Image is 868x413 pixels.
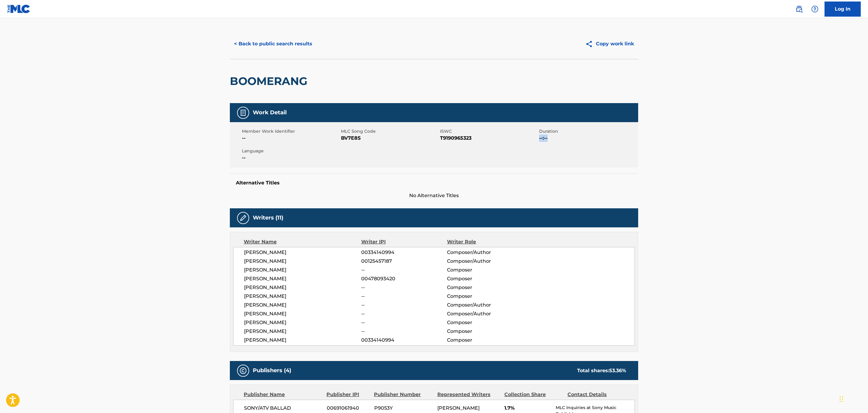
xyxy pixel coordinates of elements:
span: -- [361,319,447,326]
h2: BOOMERANG [230,74,310,88]
span: [PERSON_NAME] [244,275,361,282]
span: SONY/ATV BALLAD [244,405,322,412]
span: [PERSON_NAME] [244,319,361,326]
span: -- [361,284,447,291]
div: Collection Share [504,391,563,398]
span: Composer [447,266,525,274]
span: [PERSON_NAME] [244,266,361,274]
span: [PERSON_NAME] [244,337,361,344]
span: [PERSON_NAME] [244,284,361,291]
span: P9053Y [374,405,433,412]
img: search [796,5,803,13]
span: -- [361,266,447,274]
span: BV7E8S [341,135,439,142]
span: T9190965323 [440,135,538,142]
img: MLC Logo [7,5,31,13]
span: Composer/Author [447,301,525,309]
span: 00691061940 [327,405,370,412]
img: help [811,5,818,13]
div: Writer Name [244,238,361,246]
img: Copy work link [585,40,596,48]
div: Total shares: [577,367,626,374]
span: 00334140994 [361,249,447,256]
div: Publisher Name [244,391,322,398]
img: Work Detail [240,109,247,116]
span: Composer/Author [447,249,525,256]
span: 00125457187 [361,258,447,265]
a: Log In [825,2,861,17]
span: [PERSON_NAME] [244,249,361,256]
h5: Alternative Titles [236,180,632,186]
span: -- [361,310,447,317]
button: < Back to public search results [230,36,317,51]
button: Copy work link [581,36,638,51]
div: Writer Role [447,238,525,246]
span: No Alternative Titles [230,192,638,199]
span: Composer [447,284,525,291]
span: Composer [447,319,525,326]
span: Language [242,148,339,154]
span: [PERSON_NAME] [244,301,361,309]
div: Represented Writers [437,391,500,398]
div: Contact Details [567,391,626,398]
span: 53.36 % [609,368,626,373]
span: [PERSON_NAME] [244,293,361,300]
span: [PERSON_NAME] [244,310,361,317]
span: Composer [447,337,525,344]
a: Public Search [793,3,805,15]
span: -- [361,328,447,335]
div: Help [809,3,821,15]
span: Composer [447,275,525,282]
span: -- [361,293,447,300]
span: [PERSON_NAME] [244,328,361,335]
span: 00334140994 [361,337,447,344]
span: Composer [447,293,525,300]
span: Duration [539,128,637,135]
span: [PERSON_NAME] [437,405,480,411]
img: Writers [240,214,247,222]
span: [PERSON_NAME] [244,258,361,265]
span: --:-- [539,135,637,142]
span: -- [242,154,339,161]
span: Composer/Author [447,258,525,265]
span: Composer/Author [447,310,525,317]
div: Publisher Number [374,391,432,398]
span: 00478093420 [361,275,447,282]
span: -- [361,301,447,309]
h5: Publishers (4) [253,367,291,374]
h5: Work Detail [253,109,287,116]
iframe: Chat Widget [838,384,868,413]
div: Writer IPI [361,238,447,246]
span: -- [242,135,339,142]
span: Composer [447,328,525,335]
img: Publishers [240,367,247,374]
span: MLC Song Code [341,128,439,135]
span: 1.7% [504,405,551,412]
div: Drag [840,390,843,408]
h5: Writers (11) [253,214,283,221]
span: ISWC [440,128,538,135]
div: Publisher IPI [326,391,369,398]
span: Member Work Identifier [242,128,339,135]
